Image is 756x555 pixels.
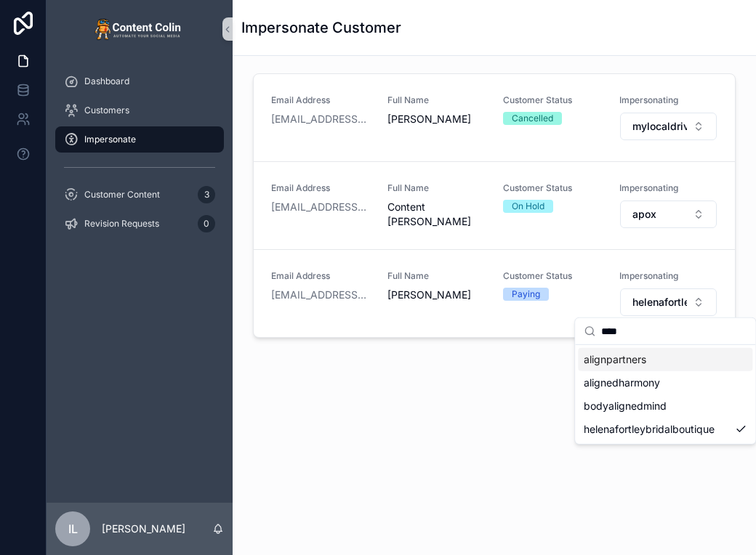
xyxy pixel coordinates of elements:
span: helenafortleybridalboutique [632,295,688,309]
span: Dashboard [84,76,129,87]
a: [EMAIL_ADDRESS][DOMAIN_NAME] [271,288,370,302]
button: Select Button [620,113,717,140]
span: Customers [84,105,129,116]
span: Customer Status [503,182,602,194]
span: bodyalignedmind [584,399,667,413]
span: Content [PERSON_NAME] [387,200,486,229]
span: [PERSON_NAME] [387,288,486,302]
span: alignedharmony [584,376,660,390]
a: Impersonate [55,126,224,153]
span: mylocaldrivers [632,119,688,134]
img: App logo [94,17,185,41]
a: [EMAIL_ADDRESS][DOMAIN_NAME] [271,200,370,214]
p: [PERSON_NAME] [102,522,185,536]
div: Paying [512,288,540,301]
button: Select Button [620,288,717,316]
h1: Impersonate Customer [241,17,401,38]
span: Full Name [387,270,486,282]
button: Select Button [620,200,717,228]
span: Impersonate [84,134,136,145]
span: Impersonating [619,182,718,194]
span: alignpartners [584,352,646,367]
span: Impersonating [619,270,718,282]
a: Customers [55,97,224,123]
span: Full Name [387,94,486,106]
a: [EMAIL_ADDRESS][DOMAIN_NAME] [271,112,370,126]
span: Email Address [271,270,370,282]
span: Customer Status [503,270,602,282]
a: Customer Content3 [55,182,224,208]
span: Customer Status [503,94,602,106]
span: Revision Requests [84,218,159,230]
a: Revision Requests0 [55,211,224,237]
span: Impersonating [619,94,718,106]
span: Email Address [271,94,370,106]
div: On Hold [512,200,544,213]
div: Suggestions [575,345,755,444]
div: 3 [198,186,215,203]
span: IL [68,520,78,538]
span: [PERSON_NAME] [387,112,486,126]
a: Dashboard [55,68,224,94]
span: apox [632,207,656,222]
span: Email Address [271,182,370,194]
span: Customer Content [84,189,160,200]
div: scrollable content [47,58,233,256]
div: Cancelled [512,112,553,125]
span: Full Name [387,182,486,194]
span: helenafortleybridalboutique [584,422,715,437]
div: 0 [198,215,215,232]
